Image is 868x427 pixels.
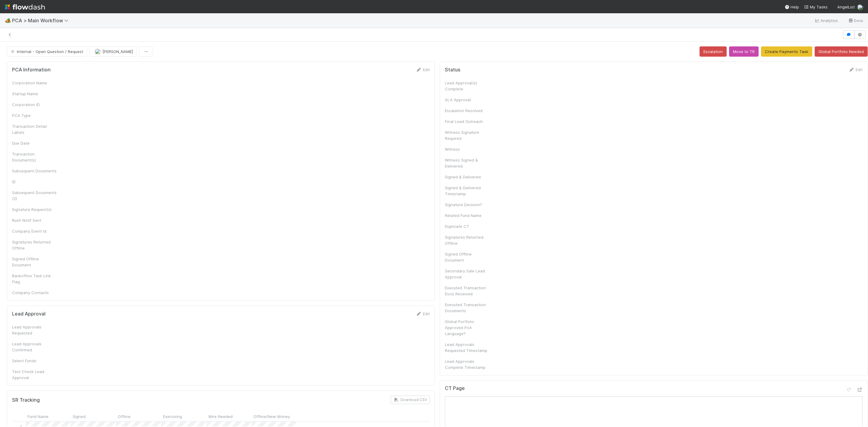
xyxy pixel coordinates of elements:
[12,239,57,251] div: Signatures Returned Offline
[12,311,46,317] h5: Lead Approval
[12,369,57,381] div: Test Check Lead Approval
[12,273,57,285] div: Backoffice Task Link Flag
[26,411,71,421] div: Fund Name
[12,228,57,234] div: Company Event Id
[12,358,57,364] div: Select Funds:
[90,46,137,57] button: [PERSON_NAME]
[12,80,57,86] div: Corporation Name
[445,108,490,114] div: Escalation Resolved
[102,49,133,54] span: [PERSON_NAME]
[445,202,490,208] div: Signature Decision?
[445,174,490,180] div: Signed & Delivered
[252,411,297,421] div: Offline/New Money
[12,256,57,268] div: Signed Offline Document
[71,411,116,421] div: Signed
[700,46,727,57] button: Escalation
[12,206,57,212] div: Signature Request(s)
[445,80,490,92] div: Lead Approval(s) Complete
[837,5,855,9] span: AngelList
[785,4,799,10] div: Help
[445,251,490,263] div: Signed Offline Document
[12,123,57,135] div: Transaction Detail Labels
[12,67,51,73] h5: PCA Information
[12,179,57,185] div: ID
[12,190,57,202] div: Subsequent Documents (2)
[848,17,863,24] a: Docs
[445,268,490,280] div: Secondary Sale Lead Approval
[445,234,490,246] div: Signatures Returned Offline
[761,46,812,57] button: Create Payments Task
[416,67,430,72] a: Edit
[445,358,490,370] div: Lead Approvals Complete Timestamp
[116,411,161,421] div: Offline
[815,46,868,57] button: Global Portfolio Needed
[12,217,57,223] div: Rush Notif Sent
[12,341,57,353] div: Lead Approvals Confirmed
[12,168,57,174] div: Subsequent Documents
[12,151,57,163] div: Transaction Document(s)
[5,18,11,23] span: 🏕️
[12,140,57,146] div: Due Date
[445,212,490,218] div: Related Fund Name
[445,319,490,337] div: Global Portfolio Approved PoA Language?
[445,285,490,297] div: Executed Transaction Docs Received
[10,49,83,54] span: Internal - Open Question / Request
[12,397,40,403] h5: SR Tracking
[445,185,490,197] div: Signed & Delivered Timestamp
[12,324,57,336] div: Lead Approvals Requested
[445,385,465,391] h5: CT Page
[12,102,57,108] div: Corporation ID
[445,302,490,314] div: Executed Transaction Documents
[848,67,863,72] a: Edit
[416,311,430,316] a: Edit
[445,157,490,169] div: Witness Signed & Delivered
[814,17,838,24] a: Analytics
[445,118,490,124] div: Final Lead Outreach
[729,46,759,57] button: Move to TR
[206,411,252,421] div: Wire Needed
[857,4,863,10] img: avatar_d7f67417-030a-43ce-a3ce-a315a3ccfd08.png
[445,129,490,141] div: Witness Signature Required
[804,5,828,9] span: My Tasks
[95,49,101,55] img: avatar_d89a0a80-047e-40c9-bdc2-a2d44e645fd3.png
[12,290,57,296] div: Company Contacts
[7,46,87,57] button: Internal - Open Question / Request
[391,396,430,404] button: Download CSV
[5,2,45,12] img: logo-inverted-e16ddd16eac7371096b0.svg
[445,146,490,152] div: Witness
[12,17,71,24] span: PCA > Main Workflow
[445,341,490,353] div: Lead Approvals Requested Timestamp
[804,4,828,10] a: My Tasks
[445,67,461,73] h5: Status
[12,112,57,118] div: PCA Type
[445,223,490,229] div: Duplicate CT
[445,97,490,103] div: ALA Approval
[12,91,57,97] div: Startup Name
[161,411,206,421] div: Exercising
